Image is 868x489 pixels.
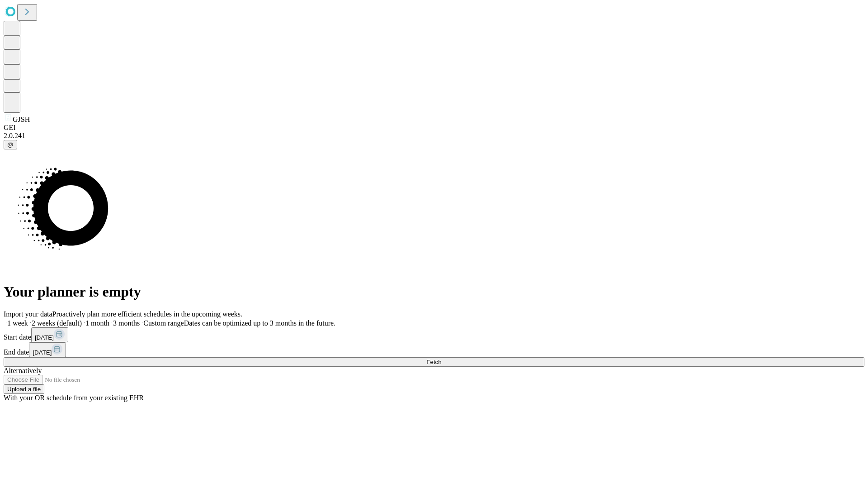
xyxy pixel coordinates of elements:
button: [DATE] [31,327,68,342]
button: [DATE] [29,342,66,357]
span: @ [7,141,14,148]
span: Fetch [426,359,441,365]
span: 1 week [7,319,28,327]
span: Proactively plan more efficient schedules in the upcoming weeks. [52,310,242,318]
h1: Your planner is empty [4,283,864,300]
span: With your OR schedule from your existing EHR [4,394,144,402]
button: Upload a file [4,384,44,394]
span: Alternatively [4,367,42,374]
button: @ [4,140,17,149]
span: GJSH [13,115,30,123]
div: Start date [4,327,864,342]
span: 3 months [113,319,140,327]
span: [DATE] [35,334,54,341]
span: Custom range [143,319,184,327]
div: GEI [4,124,864,132]
span: 2 weeks (default) [32,319,82,327]
button: Fetch [4,357,864,367]
span: Dates can be optimized up to 3 months in the future. [184,319,335,327]
span: Import your data [4,310,52,318]
span: [DATE] [33,349,52,356]
span: 1 month [85,319,109,327]
div: 2.0.241 [4,132,864,140]
div: End date [4,342,864,357]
